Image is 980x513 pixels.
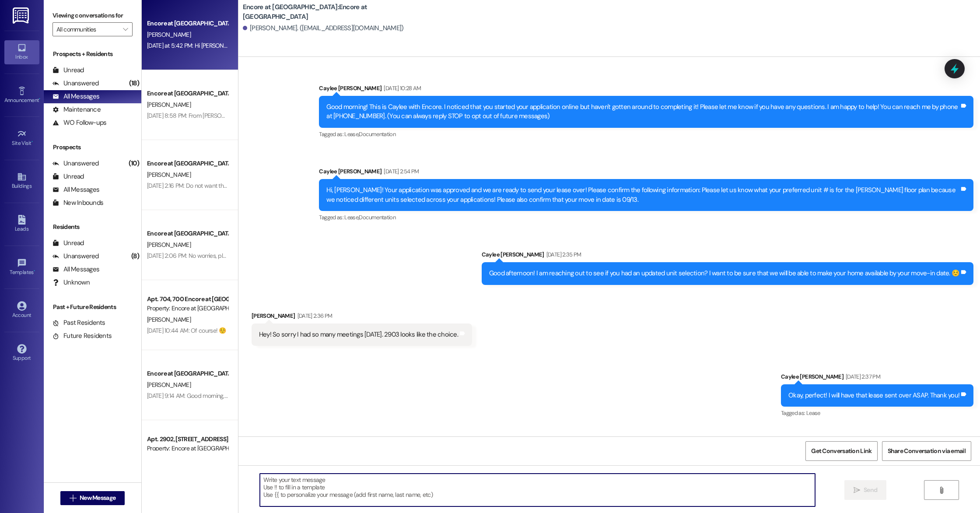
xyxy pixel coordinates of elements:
div: Future Residents [52,331,112,341]
span: Documentation [359,214,395,221]
button: New Message [60,491,125,505]
div: Prospects [44,143,141,152]
div: (10) [126,157,141,170]
b: Encore at [GEOGRAPHIC_DATA]: Encore at [GEOGRAPHIC_DATA] [243,3,418,21]
span: Lease [806,409,820,417]
div: [DATE] 8:58 PM: From [PERSON_NAME] [147,112,246,119]
div: All Messages [52,92,99,101]
div: [PERSON_NAME] [252,311,472,323]
div: (8) [129,249,141,263]
span: • [31,139,33,145]
div: Apt. 2902, [STREET_ADDRESS] [147,435,228,444]
div: Past Residents [52,318,105,327]
div: [DATE] 10:44 AM: Of course! ☺️ [147,327,226,334]
div: Encore at [GEOGRAPHIC_DATA] [147,369,228,378]
a: Site Visit • [4,126,39,150]
span: Send [864,485,877,495]
div: Caylee [PERSON_NAME] [319,84,973,96]
div: Unanswered [52,252,99,261]
span: Lease , [344,214,359,221]
span: • [39,96,40,102]
div: Okay, perfect! I will have that lease sent over ASAP. Thank you! [788,391,959,400]
div: WO Follow-ups [52,118,106,127]
button: Share Conversation via email [882,441,971,461]
div: Encore at [GEOGRAPHIC_DATA] [147,159,228,168]
div: Encore at [GEOGRAPHIC_DATA] [147,19,228,28]
div: Unread [52,66,84,75]
i:  [938,487,945,494]
button: Get Conversation Link [805,441,877,461]
span: [PERSON_NAME] [147,381,191,389]
div: Encore at [GEOGRAPHIC_DATA] [147,229,228,238]
span: Get Conversation Link [811,446,871,456]
i:  [854,487,860,494]
a: Support [4,341,39,365]
span: Lease , [344,130,359,138]
div: [DATE] 10:28 AM [381,84,421,93]
div: Maintenance [52,105,101,114]
a: Templates • [4,256,39,279]
label: Viewing conversations for [52,9,133,22]
a: Inbox [4,40,39,64]
div: Prospects + Residents [44,49,141,59]
div: Unanswered [52,79,99,88]
span: [PERSON_NAME] [147,31,191,39]
div: Residents [44,222,141,232]
div: [DATE] 2:06 PM: No worries, please let me know if you're still insterested. I am happy to resched... [147,252,395,260]
div: All Messages [52,265,99,274]
div: Hey! So sorry I had so many meetings [DATE]. 2903 looks like the choice. [259,330,458,339]
div: Caylee [PERSON_NAME] [781,372,973,384]
div: Good afternoon! I am reaching out to see if you had an updated unit selection? I want to be sure ... [489,269,959,278]
div: New Inbounds [52,198,103,207]
div: Property: Encore at [GEOGRAPHIC_DATA] [147,304,228,313]
div: Caylee [PERSON_NAME] [319,167,973,179]
a: Account [4,299,39,322]
div: Property: Encore at [GEOGRAPHIC_DATA] [147,444,228,453]
div: Apt. 704, 700 Encore at [GEOGRAPHIC_DATA] [147,295,228,304]
span: Share Conversation via email [888,446,966,456]
div: Past + Future Residents [44,302,141,312]
div: Unknown [52,278,90,287]
span: [PERSON_NAME] [147,101,191,109]
a: Buildings [4,169,39,193]
button: Send [844,480,887,500]
div: Unread [52,239,84,248]
div: Tagged as: [781,407,973,419]
div: [DATE] 2:16 PM: Do not want the handicap unit. But I had another question. Whenever you get a min... [147,182,406,190]
span: Documentation [359,130,395,138]
div: [DATE] 2:54 PM [381,167,419,176]
div: Good morning! This is Caylee with Encore. I noticed that you started your application online but ... [326,102,959,121]
i:  [123,26,128,33]
i:  [70,495,76,502]
span: • [34,268,35,274]
div: [DATE] 2:36 PM [295,311,332,320]
input: All communities [56,22,119,36]
div: Hi, [PERSON_NAME]! Your application was approved and we are ready to send your lease over! Please... [326,186,959,204]
img: ResiDesk Logo [13,7,31,24]
div: Caylee [PERSON_NAME] [482,250,973,262]
div: Tagged as: [319,128,973,141]
div: Tagged as: [319,211,973,224]
a: Leads [4,212,39,236]
div: Unanswered [52,159,99,168]
div: (18) [127,77,141,90]
span: New Message [80,493,115,502]
span: [PERSON_NAME] [147,316,191,323]
span: [PERSON_NAME] [147,171,191,179]
span: [PERSON_NAME] [147,241,191,249]
div: All Messages [52,185,99,194]
div: [DATE] 2:37 PM [843,372,880,381]
div: [DATE] 2:35 PM [544,250,581,259]
div: Unread [52,172,84,181]
div: [DATE] at 5:42 PM: Hi [PERSON_NAME]! We don't accept cash so you can play with check, money order... [147,42,483,49]
div: [PERSON_NAME]. ([EMAIL_ADDRESS][DOMAIN_NAME]) [243,24,404,33]
div: Encore at [GEOGRAPHIC_DATA] [147,89,228,98]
